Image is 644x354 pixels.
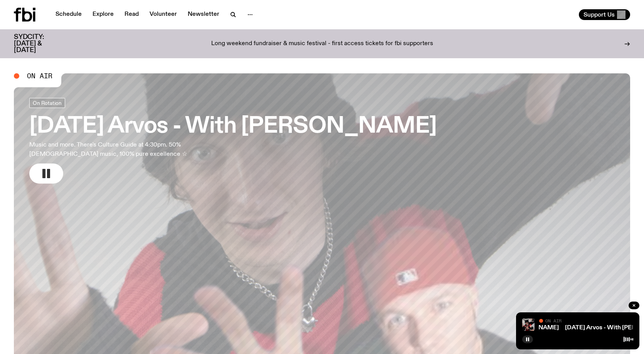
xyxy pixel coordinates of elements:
[27,72,52,79] span: On Air
[545,318,562,323] span: On Air
[145,9,182,20] a: Volunteer
[120,9,143,20] a: Read
[29,116,437,137] h3: [DATE] Arvos - With [PERSON_NAME]
[211,40,433,47] p: Long weekend fundraiser & music festival - first access tickets for fbi supporters
[451,325,559,331] a: [DATE] Arvos - With [PERSON_NAME]
[583,11,615,18] span: Support Us
[14,34,63,54] h3: SYDCITY: [DATE] & [DATE]
[29,98,437,184] a: [DATE] Arvos - With [PERSON_NAME]Music and more. There's Culture Guide at 4:30pm. 50% [DEMOGRAPHI...
[51,9,86,20] a: Schedule
[183,9,224,20] a: Newsletter
[29,98,65,108] a: On Rotation
[33,100,62,106] span: On Rotation
[88,9,118,20] a: Explore
[29,140,227,159] p: Music and more. There's Culture Guide at 4:30pm. 50% [DEMOGRAPHIC_DATA] music, 100% pure excellen...
[579,9,630,20] button: Support Us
